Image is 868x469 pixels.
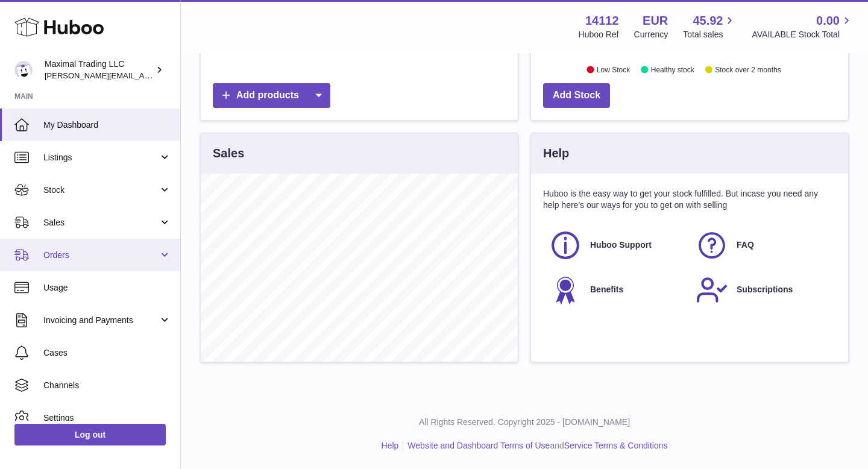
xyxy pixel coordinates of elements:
[543,145,569,162] h3: Help
[19,19,29,29] img: logo_orange.svg
[133,71,203,79] div: Keywords by Traffic
[34,19,59,29] div: v 4.0.25
[407,441,550,450] a: Website and Dashboard Terms of Use
[43,152,159,163] span: Listings
[590,239,652,251] span: Huboo Support
[43,412,171,424] span: Settings
[43,184,159,196] span: Stock
[585,13,619,29] strong: 14112
[45,58,153,81] div: Maximal Trading LLC
[737,239,754,251] span: FAQ
[43,315,159,326] span: Invoicing and Payments
[549,274,684,306] a: Benefits
[752,13,854,40] a: 0.00 AVAILABLE Stock Total
[816,13,840,29] span: 0.00
[696,229,830,262] a: FAQ
[19,31,29,41] img: website_grey.svg
[190,417,858,428] p: All Rights Reserved. Copyright 2025 - [DOMAIN_NAME]
[14,424,166,445] a: Log out
[43,347,171,359] span: Cases
[543,83,610,108] a: Add Stock
[643,13,668,29] strong: EUR
[634,29,668,40] div: Currency
[43,282,171,294] span: Usage
[43,380,171,391] span: Channels
[752,29,854,40] span: AVAILABLE Stock Total
[590,284,623,295] span: Benefits
[737,284,793,295] span: Subscriptions
[43,119,171,131] span: My Dashboard
[213,145,244,162] h3: Sales
[45,71,242,80] span: [PERSON_NAME][EMAIL_ADDRESS][DOMAIN_NAME]
[597,65,631,74] text: Low Stock
[31,31,133,41] div: Domain: [DOMAIN_NAME]
[683,29,737,40] span: Total sales
[120,70,130,80] img: tab_keywords_by_traffic_grey.svg
[651,65,695,74] text: Healthy stock
[683,13,737,40] a: 45.92 Total sales
[382,441,399,450] a: Help
[549,229,684,262] a: Huboo Support
[564,441,668,450] a: Service Terms & Conditions
[46,71,108,79] div: Domain Overview
[579,29,619,40] div: Huboo Ref
[213,83,330,108] a: Add products
[715,65,781,74] text: Stock over 2 months
[43,250,159,261] span: Orders
[403,440,667,452] li: and
[543,188,836,211] p: Huboo is the easy way to get your stock fulfilled. But incase you need any help here's our ways f...
[696,274,830,306] a: Subscriptions
[14,61,33,79] img: scott@scottkanacher.com
[43,217,159,228] span: Sales
[33,70,42,80] img: tab_domain_overview_orange.svg
[693,13,723,29] span: 45.92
